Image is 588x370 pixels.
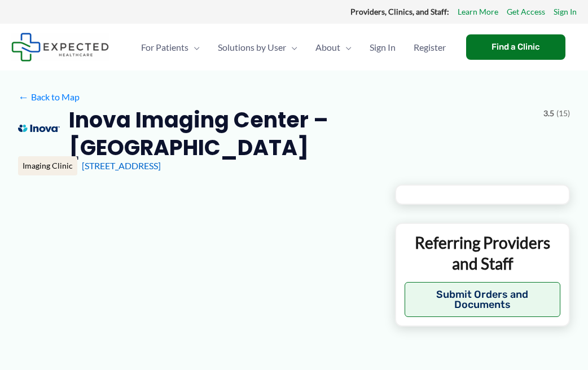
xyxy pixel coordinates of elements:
[556,106,570,121] span: (15)
[466,34,565,60] a: Find a Clinic
[361,28,405,67] a: Sign In
[315,28,340,67] span: About
[132,28,209,67] a: For PatientsMenu Toggle
[18,89,80,105] a: ←Back to Map
[188,28,200,67] span: Menu Toggle
[554,5,577,19] a: Sign In
[209,28,306,67] a: Solutions by UserMenu Toggle
[405,282,560,317] button: Submit Orders and Documents
[69,106,534,162] h2: Inova Imaging Center – [GEOGRAPHIC_DATA]
[306,28,361,67] a: AboutMenu Toggle
[543,106,554,121] span: 3.5
[507,5,545,19] a: Get Access
[405,28,455,67] a: Register
[82,160,161,171] a: [STREET_ADDRESS]
[458,5,498,19] a: Learn More
[18,91,29,102] span: ←
[132,28,455,67] nav: Primary Site Navigation
[340,28,352,67] span: Menu Toggle
[350,7,449,16] strong: Providers, Clinics, and Staff:
[18,156,77,175] div: Imaging Clinic
[370,28,396,67] span: Sign In
[141,28,188,67] span: For Patients
[414,28,446,67] span: Register
[405,232,560,274] p: Referring Providers and Staff
[218,28,286,67] span: Solutions by User
[286,28,297,67] span: Menu Toggle
[11,33,109,61] img: Expected Healthcare Logo - side, dark font, small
